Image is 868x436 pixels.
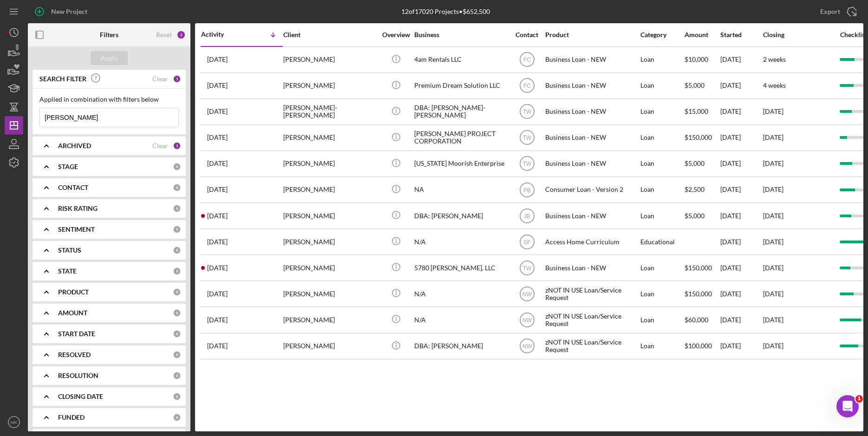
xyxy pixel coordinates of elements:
[545,99,638,124] div: Business Loan - NEW
[414,255,507,280] div: 5780 [PERSON_NAME], LLC
[545,281,638,306] div: zNOT IN USE Loan/Service Request
[28,2,97,21] button: New Project
[685,151,719,176] div: $5,000
[58,330,95,338] b: START DATE
[58,414,85,421] b: FUNDED
[763,133,783,141] time: [DATE]
[545,47,638,72] div: Business Loan - NEW
[685,334,719,358] div: $100,000
[685,307,719,332] div: $60,000
[763,185,783,193] time: [DATE]
[283,99,376,124] div: [PERSON_NAME]-[PERSON_NAME]
[640,31,684,39] div: Category
[173,351,181,359] div: 0
[156,31,172,39] div: Reset
[173,371,181,380] div: 0
[720,73,762,98] div: [DATE]
[207,134,228,141] time: 2025-03-21 16:33
[414,151,507,176] div: [US_STATE] Moorish Enterprise
[640,307,684,332] div: Loan
[58,309,87,317] b: AMOUNT
[640,125,684,150] div: Loan
[523,83,531,89] text: FC
[58,184,88,191] b: CONTACT
[545,229,638,254] div: Access Home Curriculum
[545,151,638,176] div: Business Loan - NEW
[685,255,719,280] div: $150,000
[173,413,181,422] div: 0
[173,392,181,401] div: 0
[283,177,376,202] div: [PERSON_NAME]
[763,31,833,39] div: Closing
[58,205,98,212] b: RISK RATING
[283,334,376,358] div: [PERSON_NAME]
[58,247,81,254] b: STATUS
[101,51,118,65] div: Apply
[414,281,507,306] div: N/A
[173,288,181,296] div: 0
[283,307,376,332] div: [PERSON_NAME]
[522,265,531,271] text: TW
[763,238,783,246] time: [DATE]
[509,31,544,39] div: Contact
[720,99,762,124] div: [DATE]
[763,81,786,89] time: 4 weeks
[522,291,532,297] text: NW
[283,255,376,280] div: [PERSON_NAME]
[545,73,638,98] div: Business Loan - NEW
[414,99,507,124] div: DBA: [PERSON_NAME]-[PERSON_NAME]
[283,229,376,254] div: [PERSON_NAME]
[720,31,762,39] div: Started
[640,73,684,98] div: Loan
[811,2,863,21] button: Export
[763,290,783,298] time: [DATE]
[201,31,242,38] div: Activity
[58,163,78,170] b: STAGE
[545,334,638,358] div: zNOT IN USE Loan/Service Request
[523,187,530,193] text: PB
[523,57,531,63] text: FC
[100,31,118,39] b: Filters
[522,109,531,115] text: TW
[283,47,376,72] div: [PERSON_NAME]
[283,73,376,98] div: [PERSON_NAME]
[763,264,783,272] time: [DATE]
[522,343,532,350] text: NW
[640,151,684,176] div: Loan
[414,125,507,150] div: [PERSON_NAME] PROJECT CORPORATION
[173,267,181,275] div: 0
[763,55,786,63] time: 2 weeks
[522,135,531,141] text: TW
[720,203,762,228] div: [DATE]
[640,47,684,72] div: Loan
[207,316,228,324] time: 2023-07-24 19:00
[855,395,863,403] span: 1
[545,177,638,202] div: Consumer Loan - Version 2
[820,2,840,21] div: Export
[152,142,168,150] div: Clear
[207,342,228,350] time: 2023-07-03 16:01
[685,125,719,150] div: $150,000
[763,107,783,115] time: [DATE]
[5,413,23,431] button: MK
[283,281,376,306] div: [PERSON_NAME]
[414,47,507,72] div: 4am Rentals LLC
[173,309,181,317] div: 0
[58,142,91,150] b: ARCHIVED
[640,255,684,280] div: Loan
[58,393,103,400] b: CLOSING DATE
[522,161,531,167] text: TW
[207,186,228,193] time: 2024-12-11 04:07
[720,307,762,332] div: [DATE]
[91,51,128,65] button: Apply
[763,159,783,167] time: [DATE]
[173,225,181,234] div: 0
[545,307,638,332] div: zNOT IN USE Loan/Service Request
[414,203,507,228] div: DBA: [PERSON_NAME]
[58,351,91,358] b: RESOLVED
[283,203,376,228] div: [PERSON_NAME]
[283,125,376,150] div: [PERSON_NAME]
[720,177,762,202] div: [DATE]
[545,125,638,150] div: Business Loan - NEW
[685,31,719,39] div: Amount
